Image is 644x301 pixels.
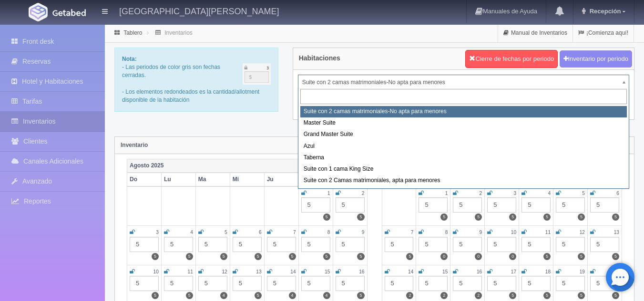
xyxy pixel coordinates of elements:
div: Taberna [300,152,627,164]
div: Suite con 2 Camas matrimoniales, apta para menores [300,175,627,186]
div: Suite con 1 cama King Size [300,164,627,175]
div: Azul [300,141,627,152]
div: Suite con 2 camas matrimoniales-No apta para menores [300,106,627,117]
div: Master Suite [300,117,627,129]
div: Grand Master Suite [300,129,627,140]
